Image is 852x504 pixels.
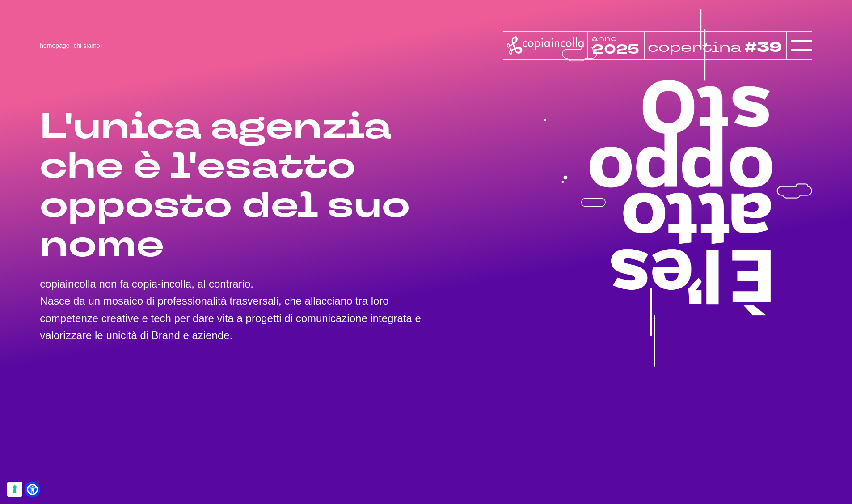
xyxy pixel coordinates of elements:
[591,40,639,59] tspan: 2025
[40,275,426,344] p: copiaincolla non fa copia-incolla, al contrario. Nasce da un mosaico di professionalità trasversa...
[40,42,69,49] a: homepage
[40,107,426,265] h1: L'unica agenzia che è l'esatto opposto del suo nome
[591,33,616,43] tspan: anno
[544,9,812,367] img: copiaincolla è l'esatto opposto
[74,42,100,49] span: chi siamo
[27,484,38,495] a: Open Accessibility Menu
[744,38,782,57] tspan: #39
[648,38,742,56] tspan: copertina
[7,482,22,497] button: Le tue preferenze relative al consenso per le tecnologie di tracciamento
